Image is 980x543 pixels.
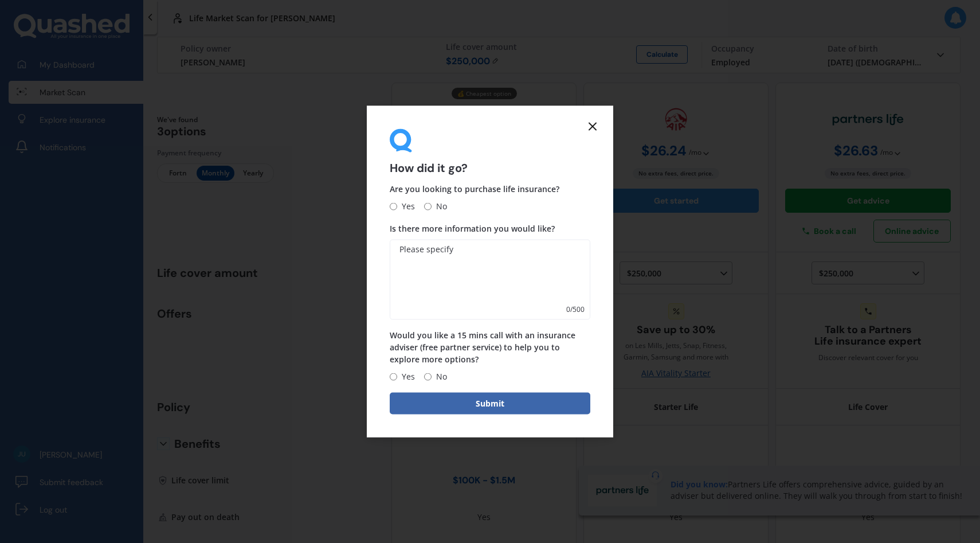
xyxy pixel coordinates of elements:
span: Would you like a 15 mins call with an insurance adviser (free partner service) to help you to exp... [390,329,575,365]
span: Yes [397,200,415,213]
span: No [432,200,447,213]
input: Yes [390,202,397,210]
span: 0 / 500 [566,303,585,315]
button: Submit [390,393,590,415]
span: Yes [397,370,415,384]
span: Is there more information you would like? [390,223,555,234]
input: Yes [390,373,397,380]
span: Are you looking to purchase life insurance? [390,183,559,194]
span: No [432,370,447,384]
input: No [424,202,432,210]
input: No [424,373,432,380]
div: How did it go? [390,128,590,174]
